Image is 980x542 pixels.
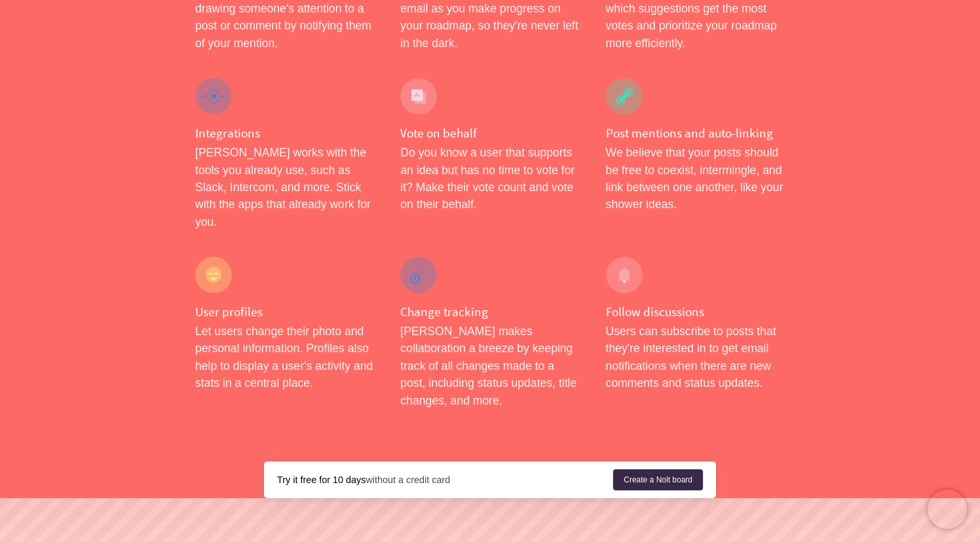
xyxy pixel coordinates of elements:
[606,125,785,141] h4: Post mentions and auto-linking
[195,304,374,320] h4: User profiles
[400,125,579,141] h4: Vote on behalf
[928,490,967,529] iframe: Chatra live chat
[277,473,613,486] div: without a credit card
[195,144,374,230] p: [PERSON_NAME] works with the tools you already use, such as Slack, Intercom, and more. Stick with...
[195,125,374,141] h4: Integrations
[400,144,579,213] p: Do you know a user that supports an idea but has no time to vote for it? Make their vote count an...
[400,304,579,320] h4: Change tracking
[195,323,374,392] p: Let users change their photo and personal information. Profiles also help to display a user's act...
[606,144,785,213] p: We believe that your posts should be free to coexist, intermingle, and link between one another, ...
[277,475,366,485] strong: Try it free for 10 days
[606,323,785,392] p: Users can subscribe to posts that they're interested in to get email notifications when there are...
[613,469,703,490] a: Create a Nolt board
[400,323,579,409] p: [PERSON_NAME] makes collaboration a breeze by keeping track of all changes made to a post, includ...
[606,304,785,320] h4: Follow discussions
